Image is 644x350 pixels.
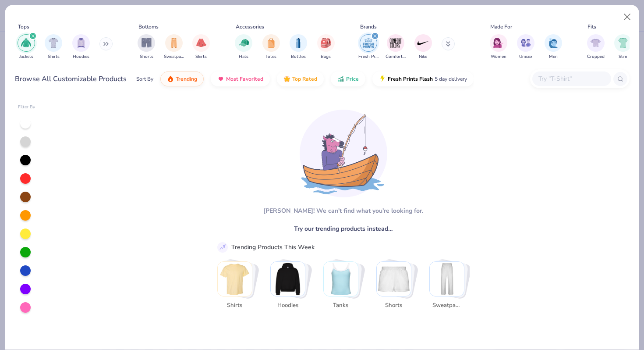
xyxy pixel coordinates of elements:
span: Slim [619,54,627,60]
button: Stack Card Button Tanks [323,261,364,314]
button: Stack Card Button Sweatpants [429,261,470,314]
button: Stack Card Button Shorts [376,261,417,314]
div: Tops [18,23,29,31]
div: filter for Fresh Prints [358,34,379,60]
img: Hats Image [239,38,249,48]
img: Shorts [377,262,411,296]
button: Price [331,71,365,86]
img: Bottles Image [294,38,303,48]
img: Loading... [300,110,387,197]
img: Bags Image [321,38,330,48]
img: trend_line.gif [219,243,226,251]
div: filter for Sweatpants [164,34,184,60]
button: filter button [317,34,335,60]
div: [PERSON_NAME]! We can't find what you're looking for. [263,206,423,215]
div: filter for Hoodies [72,34,90,60]
button: filter button [517,34,534,60]
div: filter for Unisex [517,34,534,60]
span: Skirts [195,54,207,60]
img: Nike Image [417,36,430,50]
img: Unisex Image [521,38,531,48]
button: filter button [192,34,210,60]
div: filter for Bottles [290,34,307,60]
span: Totes [265,54,276,60]
span: Try our trending products instead… [294,224,393,233]
img: Hoodies [271,262,305,296]
button: filter button [138,34,155,60]
img: Fresh Prints Image [362,36,375,50]
span: Hoodies [273,301,302,310]
div: filter for Jackets [18,34,35,60]
div: Sort By [136,75,153,83]
span: Tanks [326,301,355,310]
img: Shorts Image [142,38,152,48]
span: Unisex [519,54,532,60]
input: Try "T-Shirt" [538,74,605,84]
button: Trending [160,71,204,86]
button: filter button [386,34,406,60]
img: Shirts [218,262,252,296]
img: Totes Image [266,38,276,48]
div: Made For [490,23,512,31]
img: Sweatpants [430,262,464,296]
img: Skirts Image [196,38,206,48]
div: Bottoms [138,23,159,31]
div: filter for Totes [262,34,280,60]
img: Hoodies Image [76,38,86,48]
div: filter for Skirts [192,34,210,60]
span: Nike [419,54,427,60]
div: filter for Bags [317,34,335,60]
button: filter button [587,34,605,60]
button: filter button [72,34,90,60]
button: filter button [235,34,252,60]
div: filter for Cropped [587,34,605,60]
div: Accessories [236,23,264,31]
span: Bags [321,54,331,60]
img: Cropped Image [591,38,601,48]
span: Shorts [379,301,408,310]
span: Sweatpants [432,301,461,310]
button: Fresh Prints Flash5 day delivery [372,71,474,86]
button: Stack Card Button Shirts [217,261,258,314]
img: Slim Image [618,38,628,48]
div: Trending Products This Week [231,243,315,252]
button: Close [619,9,636,25]
img: Sweatpants Image [169,38,179,48]
img: Shirts Image [49,38,59,48]
span: Shirts [220,301,249,310]
div: Filter By [18,104,35,111]
span: Women [491,54,506,60]
div: filter for Nike [414,34,432,60]
img: Women Image [493,38,503,48]
span: Hoodies [73,54,89,60]
span: Sweatpants [164,54,184,60]
button: Most Favorited [211,71,270,86]
img: Jackets Image [21,38,31,48]
span: Comfort Colors [386,54,406,60]
img: trending.gif [167,75,174,82]
span: Jackets [19,54,33,60]
div: filter for Shorts [138,34,155,60]
button: filter button [18,34,35,60]
span: Bottles [291,54,306,60]
div: Brands [360,23,377,31]
span: Top Rated [292,75,317,82]
span: Men [549,54,558,60]
span: Cropped [587,54,605,60]
div: filter for Slim [614,34,632,60]
span: 5 day delivery [435,74,467,84]
button: filter button [414,34,432,60]
span: Hats [239,54,248,60]
button: filter button [614,34,632,60]
div: Fits [587,23,596,31]
button: filter button [262,34,280,60]
div: filter for Comfort Colors [386,34,406,60]
button: filter button [490,34,507,60]
button: Stack Card Button Hoodies [270,261,311,314]
img: Comfort Colors Image [389,36,402,50]
button: filter button [545,34,562,60]
img: most_fav.gif [217,75,224,82]
img: Tanks [324,262,358,296]
span: Most Favorited [226,75,263,82]
button: filter button [45,34,62,60]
